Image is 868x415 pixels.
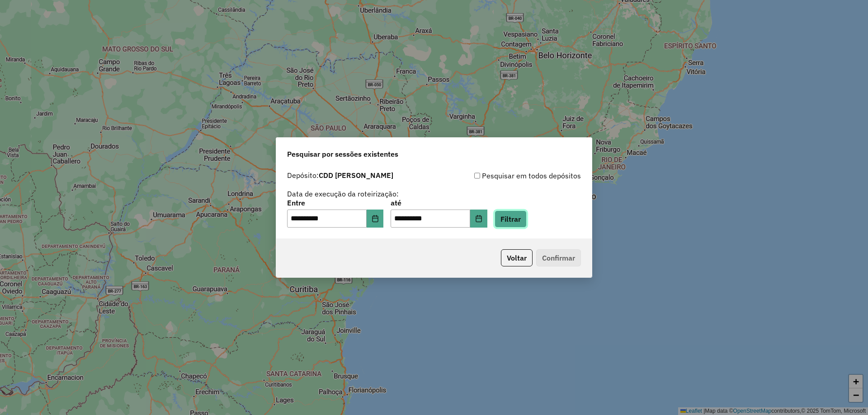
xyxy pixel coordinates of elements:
[495,210,527,228] button: Filtrar
[501,249,533,266] button: Voltar
[434,170,581,181] div: Pesquisar em todos depósitos
[287,170,393,181] label: Depósito:
[287,149,398,159] span: Pesquisar por sessões existentes
[287,188,399,199] label: Data de execução da roteirização:
[367,210,384,228] button: Choose Date
[470,210,487,228] button: Choose Date
[319,171,393,180] strong: CDD [PERSON_NAME]
[391,197,487,208] label: até
[287,197,383,208] label: Entre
